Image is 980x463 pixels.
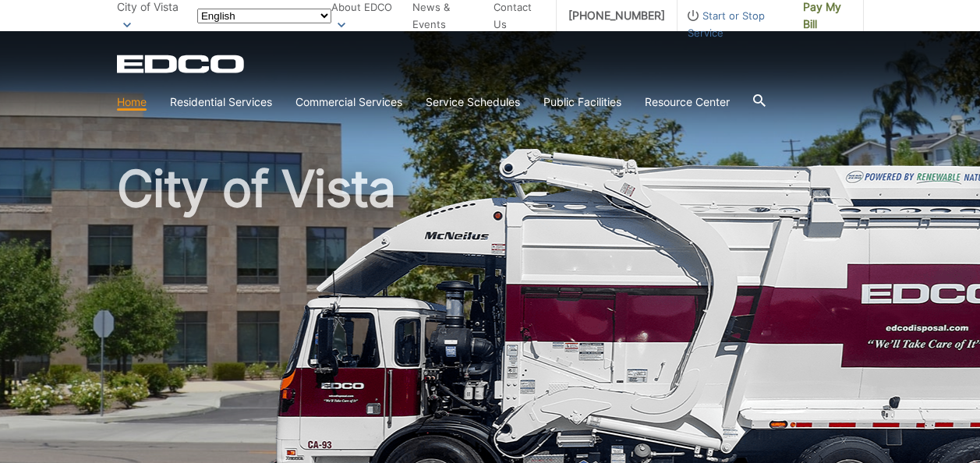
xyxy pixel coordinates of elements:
a: Commercial Services [295,94,402,111]
a: EDCD logo. Return to the homepage. [117,55,246,73]
a: Residential Services [170,94,272,111]
a: Home [117,94,147,111]
a: Resource Center [645,94,730,111]
a: Service Schedules [426,94,520,111]
a: Public Facilities [543,94,621,111]
select: Select a language [197,9,331,23]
